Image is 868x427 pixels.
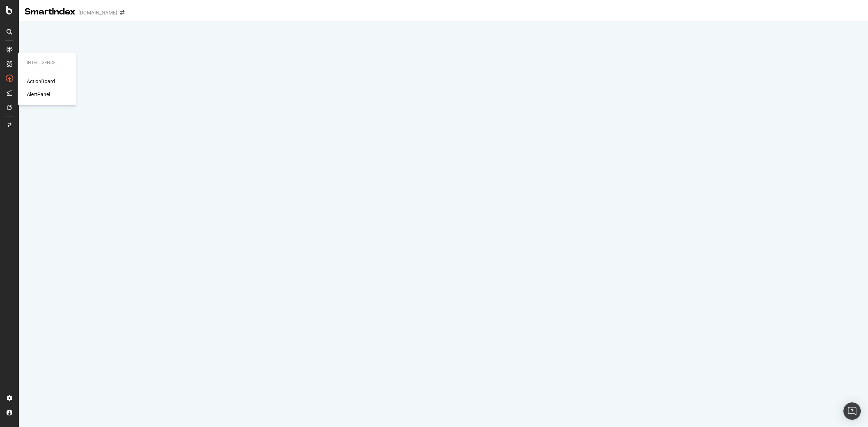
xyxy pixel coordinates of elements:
div: arrow-right-arrow-left [120,10,124,15]
div: Intelligence [27,60,67,66]
div: Open Intercom Messenger [843,402,861,420]
a: ActionBoard [27,78,55,85]
div: SmartIndex [25,6,76,18]
div: [DOMAIN_NAME] [78,9,117,16]
a: AlertPanel [27,91,50,98]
